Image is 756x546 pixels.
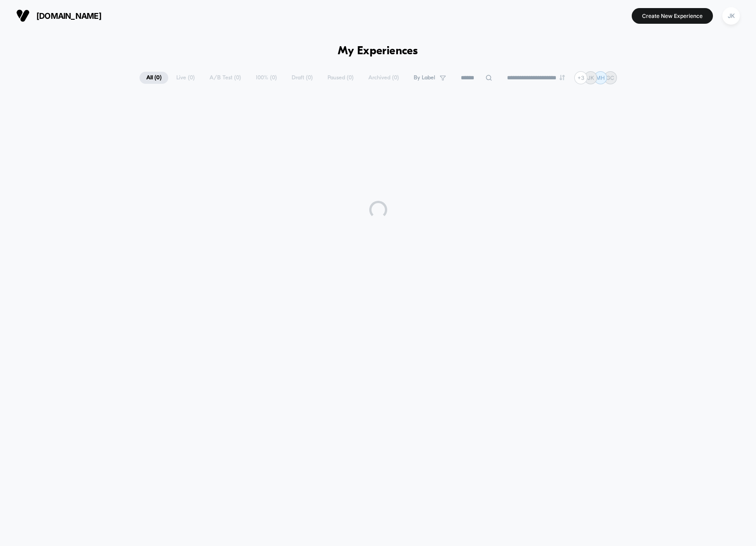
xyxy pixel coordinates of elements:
div: + 3 [574,71,587,84]
button: [DOMAIN_NAME] [13,9,104,23]
h1: My Experiences [338,45,418,58]
p: GC [606,74,614,81]
img: Visually logo [16,9,30,22]
p: JK [587,74,594,81]
img: end [559,75,565,80]
button: JK [720,7,743,25]
span: All ( 0 ) [140,72,168,84]
span: By Label [414,74,435,81]
p: MH [596,74,605,81]
span: [DOMAIN_NAME] [36,11,101,21]
div: JK [722,7,740,25]
button: Create New Experience [632,8,713,24]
